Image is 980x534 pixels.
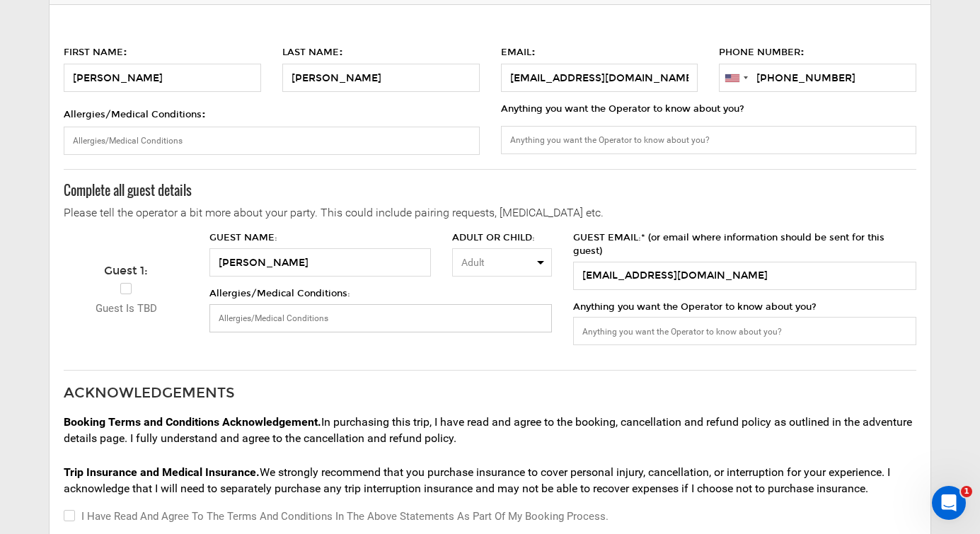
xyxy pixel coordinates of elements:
[961,486,972,497] span: 1
[64,385,916,400] h2: ACKNOWLEDGEMENTS
[64,508,609,525] label: I have read and agree to the terms and conditions in the above statements as part of my booking p...
[64,458,916,504] div: We strongly recommend that you purchase insurance to cover personal injury, cancellation, or inte...
[96,279,157,317] label: Guest is TBD
[282,64,480,92] input: LAST NAME:
[531,42,536,59] span: :
[501,126,916,154] input: Anything you want the Operator to know about you?
[339,42,343,59] span: :
[272,40,490,93] label: LAST NAME
[719,64,916,92] input: PHONE NUMBER:
[64,184,916,198] h3: Complete all guest details
[64,415,321,429] span: Booking Terms and Conditions Acknowledgement.
[209,231,431,277] label: GUEST NAME:
[720,64,752,91] div: United States: +1
[64,206,621,219] span: Please tell the operator a bit more about your party. This could include pairing requests, [MEDIC...
[932,486,966,520] iframe: Intercom live chat
[573,301,916,346] label: Anything you want the Operator to know about you?
[53,40,272,93] label: FIRST NAME
[209,304,552,332] input: Allergies/Medical Conditions:
[573,231,916,289] label: GUEST EMAIL:* (or email where information should be sent for this guest)
[461,255,534,269] span: Adult
[209,287,552,332] label: Allergies/Medical Conditions:
[64,465,260,479] span: Trip Insurance and Medical Insurance.
[64,64,261,92] input: FIRST NAME:
[64,127,479,155] input: Allergies/Medical Conditions:
[573,317,916,345] input: Anything you want the Operator to know about you?
[452,248,552,277] button: ADULT OR CHILD:
[452,231,552,277] label: ADULT OR CHILD:
[490,40,709,93] label: EMAIL
[719,47,805,58] span: PHONE NUMBER
[209,248,431,277] input: GUEST NAME:
[573,262,916,290] input: GUEST EMAIL:* (or email where information should be sent for this guest)
[800,42,805,59] span: :
[123,42,127,59] span: :
[104,263,148,279] span: Guest 1:
[501,103,916,116] div: Anything you want the Operator to know about you?
[202,104,206,121] span: :
[64,103,490,155] label: Allergies/Medical Conditions
[501,64,698,92] input: EMAIL:
[64,407,916,454] div: In purchasing this trip, I have read and agree to the booking, cancellation and refund policy as ...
